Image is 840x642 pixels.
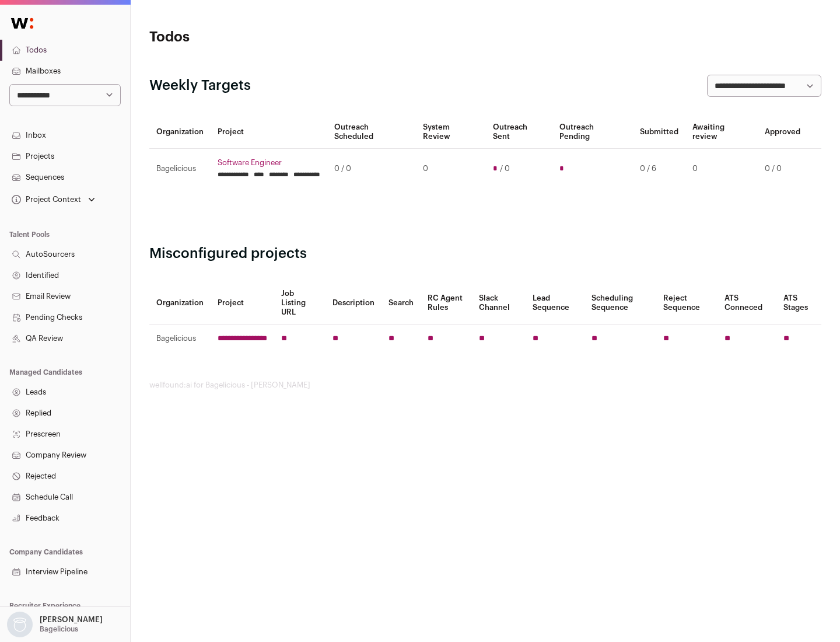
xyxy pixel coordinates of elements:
th: Awaiting review [685,116,758,149]
td: Bagelicious [149,149,211,189]
th: ATS Stages [776,282,821,325]
th: Reject Sequence [656,282,718,325]
p: Bagelicious [40,624,78,634]
td: Bagelicious [149,325,211,353]
th: Job Listing URL [274,282,325,325]
th: Description [325,282,381,325]
th: Submitted [633,116,685,149]
button: Open dropdown [5,612,105,637]
th: Outreach Scheduled [327,116,416,149]
span: / 0 [500,164,510,173]
th: Outreach Pending [552,116,632,149]
td: 0 [416,149,485,189]
th: Slack Channel [472,282,526,325]
th: Scheduling Sequence [584,282,656,325]
td: 0 / 0 [758,149,807,189]
th: Outreach Sent [486,116,553,149]
th: Approved [758,116,807,149]
p: [PERSON_NAME] [40,615,103,624]
td: 0 [685,149,758,189]
h2: Misconfigured projects [149,245,821,263]
th: System Review [416,116,485,149]
a: Software Engineer [218,158,320,168]
img: Wellfound [5,12,40,35]
th: Project [211,116,327,149]
footer: wellfound:ai for Bagelicious - [PERSON_NAME] [149,381,821,390]
button: Open dropdown [9,191,97,208]
th: Lead Sequence [526,282,584,325]
th: Organization [149,116,211,149]
th: Organization [149,282,211,325]
div: Project Context [9,195,81,204]
th: ATS Conneced [717,282,776,325]
th: Project [211,282,274,325]
th: Search [381,282,421,325]
td: 0 / 6 [633,149,685,189]
img: nopic.png [7,612,33,637]
h1: Todos [149,28,373,47]
h2: Weekly Targets [149,76,251,95]
td: 0 / 0 [327,149,416,189]
th: RC Agent Rules [421,282,471,325]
